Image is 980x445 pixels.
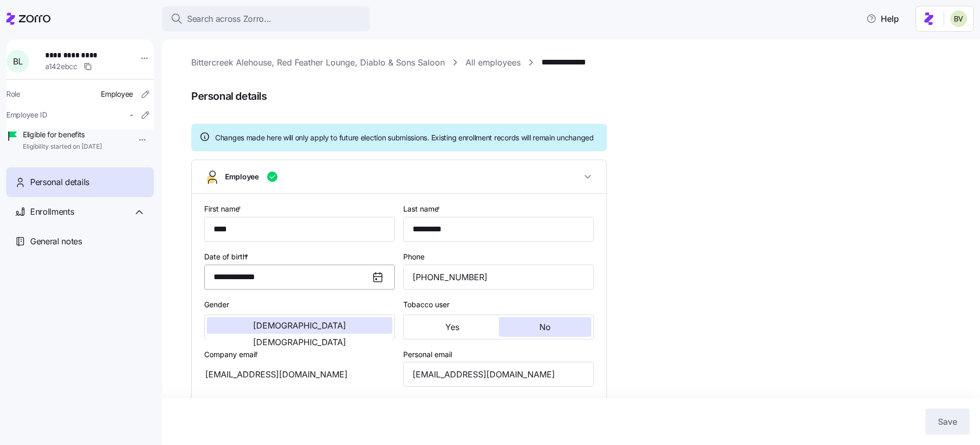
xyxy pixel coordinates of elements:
[204,396,271,408] label: Residential address
[13,57,22,66] span: B L
[187,12,271,25] span: Search across Zorro...
[204,203,243,215] label: First name
[204,349,260,360] label: Company email
[6,110,47,120] span: Employee ID
[925,409,970,435] button: Save
[950,10,967,27] img: 676487ef2089eb4995defdc85707b4f5
[191,56,445,69] a: Bittercreek Alehouse, Red Feather Lounge, Diablo & Sons Saloon
[539,323,551,331] span: No
[45,61,77,72] span: a142ebcc
[192,160,606,194] button: Employee
[191,88,965,105] span: Personal details
[253,338,346,346] span: [DEMOGRAPHIC_DATA]
[403,265,594,290] input: Phone
[23,129,102,140] span: Eligible for benefits
[204,299,229,310] label: Gender
[858,8,907,29] button: Help
[23,142,102,151] span: Eligibility started on [DATE]
[101,89,133,99] span: Employee
[215,133,594,143] span: Changes made here will only apply to future election submissions. Existing enrollment records wil...
[204,251,250,263] label: Date of birth
[866,12,899,25] span: Help
[403,203,442,215] label: Last name
[30,176,89,189] span: Personal details
[938,415,957,428] span: Save
[130,110,133,120] span: -
[403,362,594,387] input: Email
[445,323,459,331] span: Yes
[30,205,74,218] span: Enrollments
[403,251,425,263] label: Phone
[6,89,20,99] span: Role
[403,349,452,360] label: Personal email
[30,235,82,248] span: General notes
[253,321,346,330] span: [DEMOGRAPHIC_DATA]
[403,299,449,310] label: Tobacco user
[225,172,259,182] span: Employee
[466,56,521,69] a: All employees
[162,6,370,31] button: Search across Zorro...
